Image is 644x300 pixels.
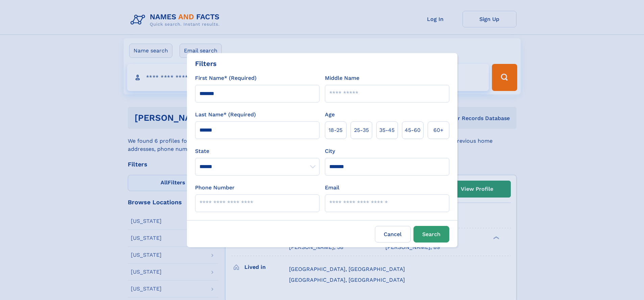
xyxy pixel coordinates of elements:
label: Last Name* (Required) [195,111,256,119]
label: State [195,147,319,155]
span: 45‑60 [405,126,421,134]
span: 60+ [433,126,444,134]
span: 35‑45 [379,126,395,134]
span: 25‑35 [354,126,369,134]
label: Email [325,184,339,192]
label: Age [325,111,335,119]
label: Cancel [375,226,411,243]
label: Middle Name [325,74,359,82]
div: Filters [195,59,217,69]
label: City [325,147,335,155]
button: Search [413,226,449,243]
span: 18‑25 [329,126,342,134]
label: Phone Number [195,184,235,192]
label: First Name* (Required) [195,74,257,82]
